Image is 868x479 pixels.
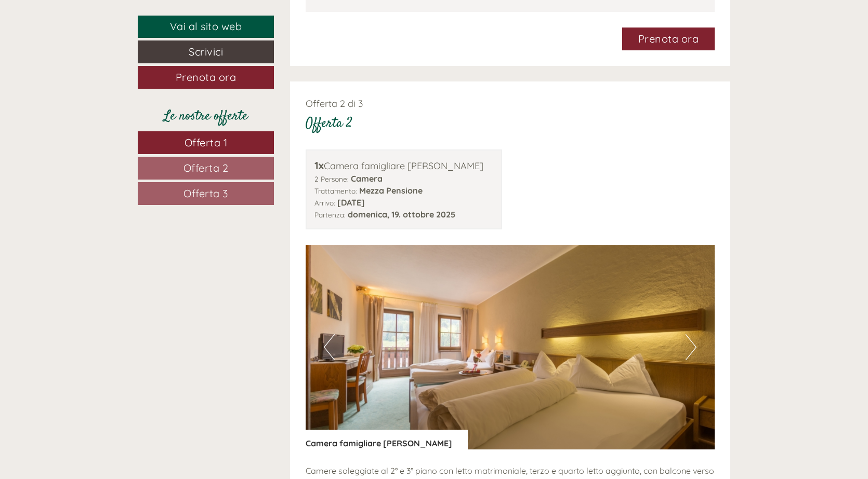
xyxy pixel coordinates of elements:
[306,430,468,449] div: Camera famigliare [PERSON_NAME]
[138,66,274,89] a: Prenota ora
[306,98,363,110] span: Offerta 2 di 3
[353,269,410,292] button: Invia
[16,50,164,58] small: 09:08
[622,28,715,50] a: Prenota ora
[686,334,696,360] button: Next
[185,136,228,149] span: Offerta 1
[314,198,335,207] small: Arrivo:
[337,197,365,208] b: [DATE]
[314,210,346,219] small: Partenza:
[314,186,357,195] small: Trattamento:
[138,40,274,63] a: Scrivici
[351,173,383,184] b: Camera
[359,185,423,196] b: Mezza Pensione
[183,161,229,174] span: Offerta 2
[16,30,164,38] div: Hotel Weisses [PERSON_NAME]
[306,114,352,133] div: Offerta 2
[8,28,169,60] div: Buon giorno, come possiamo aiutarla?
[348,209,455,220] b: domenica, 19. ottobre 2025
[176,8,234,25] div: mercoledì
[138,107,274,126] div: Le nostre offerte
[314,174,349,183] small: 2 Persone:
[183,187,228,200] span: Offerta 3
[324,334,335,360] button: Previous
[306,245,715,449] img: image
[314,158,494,173] div: Camera famigliare [PERSON_NAME]
[138,16,274,38] a: Vai al sito web
[314,159,324,172] b: 1x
